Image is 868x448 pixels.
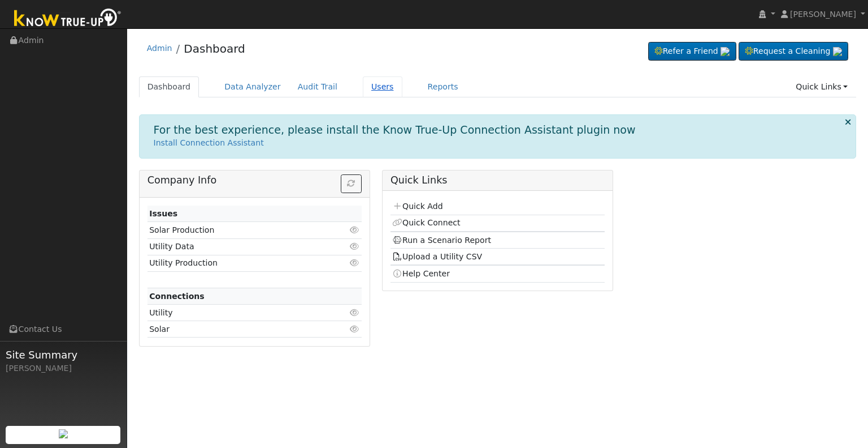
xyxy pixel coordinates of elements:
td: Utility Production [147,255,327,271]
span: [PERSON_NAME] [790,10,856,19]
a: Refer a Friend [648,42,736,61]
i: Click to view [350,226,360,234]
a: Admin [147,44,172,53]
a: Upload a Utility CSV [392,252,482,261]
div: [PERSON_NAME] [6,362,121,374]
a: Reports [419,76,467,97]
i: Click to view [350,309,360,317]
img: Know True-Up [8,6,127,32]
i: Click to view [350,325,360,333]
a: Quick Connect [392,218,460,227]
h5: Company Info [147,174,362,186]
a: Help Center [392,269,450,278]
a: Data Analyzer [216,76,289,97]
h1: For the best experience, please install the Know True-Up Connection Assistant plugin now [154,123,636,136]
i: Click to view [350,242,360,250]
a: Dashboard [139,76,199,97]
span: Site Summary [6,347,121,362]
a: Users [363,76,402,97]
a: Request a Cleaning [739,42,848,61]
strong: Issues [149,209,177,218]
a: Dashboard [184,42,245,56]
img: retrieve [833,47,842,56]
img: retrieve [59,429,68,438]
td: Utility [147,305,327,321]
a: Quick Add [392,202,442,211]
a: Quick Links [787,76,856,97]
i: Click to view [350,259,360,267]
td: Solar [147,321,327,338]
a: Run a Scenario Report [392,236,491,245]
strong: Connections [149,292,205,301]
img: retrieve [721,47,730,56]
a: Audit Trail [289,76,346,97]
td: Solar Production [147,222,327,238]
a: Install Connection Assistant [154,138,264,147]
td: Utility Data [147,238,327,255]
h5: Quick Links [390,174,605,186]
